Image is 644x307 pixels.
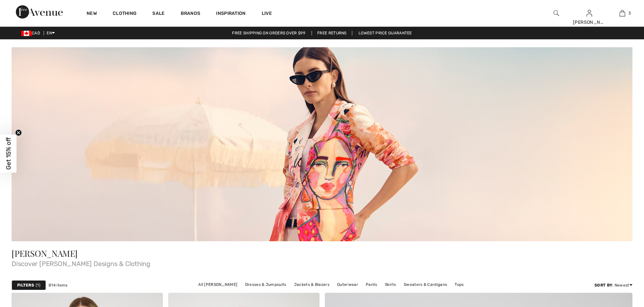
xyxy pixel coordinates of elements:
[113,11,136,18] a: Clothing
[594,283,612,288] strong: Sort By
[12,248,78,259] span: [PERSON_NAME]
[87,11,97,18] a: New
[21,31,43,35] span: CAD
[12,258,632,267] span: Discover [PERSON_NAME] Designs & Clothing
[227,31,311,35] a: Free shipping on orders over $99
[15,129,22,136] button: Close teaser
[307,300,313,305] img: heart_black_full.svg
[47,31,55,35] span: EN
[601,257,637,274] iframe: Opens a widget where you can find more information
[49,282,68,288] span: 814 items
[21,31,32,36] img: Canadian Dollar
[606,9,638,17] a: 3
[628,10,631,16] span: 3
[553,9,559,17] img: search the website
[573,19,605,26] div: [PERSON_NAME]
[152,11,165,18] a: Sale
[334,280,361,289] a: Outerwear
[36,282,40,288] span: 1
[594,282,632,288] div: : Newest
[312,31,352,35] a: Free Returns
[5,137,12,170] span: Get 15% off
[150,300,156,305] img: heart_black_full.svg
[17,282,34,288] strong: Filters
[400,280,450,289] a: Sweaters & Cardigans
[353,31,417,35] a: Lowest Price Guarantee
[181,11,201,18] a: Brands
[382,280,399,289] a: Skirts
[195,280,241,289] a: All [PERSON_NAME]
[451,280,467,289] a: Tops
[216,11,246,18] span: Inspiration
[587,9,592,17] img: My Info
[620,9,625,17] img: My Bag
[291,280,333,289] a: Jackets & Blazers
[242,280,290,289] a: Dresses & Jumpsuits
[620,300,625,305] img: heart_black_full.svg
[16,5,63,19] img: 1ère Avenue
[12,47,632,241] img: Frank Lyman - Canada | Shop Frank Lyman Clothing Online at 1ère Avenue
[262,10,272,17] a: Live
[587,10,592,16] a: Sign In
[362,280,381,289] a: Pants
